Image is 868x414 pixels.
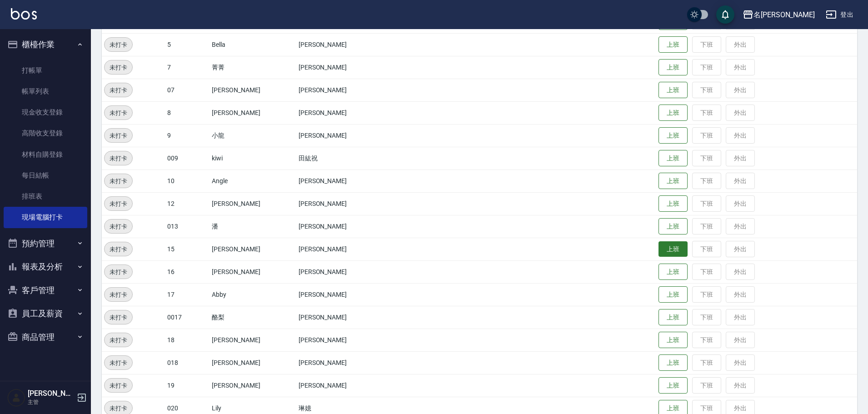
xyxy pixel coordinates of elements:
td: 15 [165,238,210,260]
button: 上班 [658,286,688,303]
td: [PERSON_NAME] [296,329,397,351]
td: [PERSON_NAME] [210,79,296,101]
button: 商品管理 [4,325,87,349]
td: 009 [165,147,210,170]
td: 19 [165,374,210,397]
td: [PERSON_NAME] [296,306,397,329]
td: [PERSON_NAME] [210,238,296,260]
button: 上班 [658,127,688,144]
button: 上班 [658,354,688,371]
span: 未打卡 [105,176,132,186]
span: 未打卡 [105,85,132,95]
span: 未打卡 [105,63,132,72]
td: 013 [165,215,210,238]
a: 排班表 [4,186,87,207]
td: Abby [210,283,296,306]
button: 報表及分析 [4,255,87,279]
span: 未打卡 [105,335,132,345]
td: 潘 [210,215,296,238]
td: 田紘祝 [296,147,397,170]
td: [PERSON_NAME] [296,374,397,397]
span: 未打卡 [105,404,132,413]
td: 5 [165,33,210,56]
td: [PERSON_NAME] [210,260,296,283]
td: 9 [165,124,210,147]
button: 員工及薪資 [4,302,87,325]
td: [PERSON_NAME] [210,329,296,351]
td: 酪梨 [210,306,296,329]
a: 材料自購登錄 [4,144,87,165]
a: 高階收支登錄 [4,123,87,144]
td: Angle [210,170,296,192]
button: 櫃檯作業 [4,33,87,56]
td: [PERSON_NAME] [210,192,296,215]
td: 17 [165,283,210,306]
span: 未打卡 [105,381,132,390]
a: 每日結帳 [4,165,87,186]
button: 客戶管理 [4,279,87,302]
button: 上班 [658,105,688,121]
td: [PERSON_NAME] [296,33,397,56]
button: 上班 [658,264,688,280]
button: 上班 [658,173,688,190]
td: 菁菁 [210,56,296,79]
td: 8 [165,101,210,124]
span: 未打卡 [105,131,132,140]
span: 未打卡 [105,222,132,231]
td: [PERSON_NAME] [296,238,397,260]
img: Person [7,389,25,407]
span: 未打卡 [105,267,132,277]
td: 0017 [165,306,210,329]
span: 未打卡 [105,290,132,299]
button: 上班 [658,377,688,394]
td: 18 [165,329,210,351]
td: [PERSON_NAME] [296,260,397,283]
button: save [716,5,734,24]
td: 018 [165,351,210,374]
a: 現場電腦打卡 [4,207,87,228]
td: 07 [165,79,210,101]
span: 未打卡 [105,108,132,118]
td: [PERSON_NAME] [296,79,397,101]
td: 7 [165,56,210,79]
span: 未打卡 [105,40,132,50]
td: [PERSON_NAME] [296,101,397,124]
button: 上班 [658,150,688,167]
td: [PERSON_NAME] [210,101,296,124]
p: 主管 [28,398,74,406]
a: 現金收支登錄 [4,102,87,123]
span: 未打卡 [105,154,132,163]
button: 上班 [658,241,688,257]
h5: [PERSON_NAME] [28,389,74,398]
button: 上班 [658,309,688,326]
span: 未打卡 [105,358,132,368]
a: 帳單列表 [4,81,87,102]
div: 名[PERSON_NAME] [753,9,815,20]
span: 未打卡 [105,199,132,209]
td: [PERSON_NAME] [296,170,397,192]
td: Bella [210,33,296,56]
td: [PERSON_NAME] [296,124,397,147]
button: 上班 [658,332,688,349]
span: 未打卡 [105,244,132,254]
span: 未打卡 [105,313,132,322]
td: [PERSON_NAME] [296,215,397,238]
td: [PERSON_NAME] [296,351,397,374]
button: 預約管理 [4,232,87,255]
td: 16 [165,260,210,283]
button: 上班 [658,82,688,99]
td: [PERSON_NAME] [296,192,397,215]
td: [PERSON_NAME] [296,283,397,306]
a: 打帳單 [4,60,87,81]
img: Logo [11,8,37,20]
button: 上班 [658,59,688,76]
button: 名[PERSON_NAME] [739,5,818,24]
button: 上班 [658,36,688,53]
td: kiwi [210,147,296,170]
td: [PERSON_NAME] [210,374,296,397]
button: 上班 [658,218,688,235]
button: 登出 [822,6,857,23]
td: 小龍 [210,124,296,147]
td: [PERSON_NAME] [296,56,397,79]
td: 10 [165,170,210,192]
